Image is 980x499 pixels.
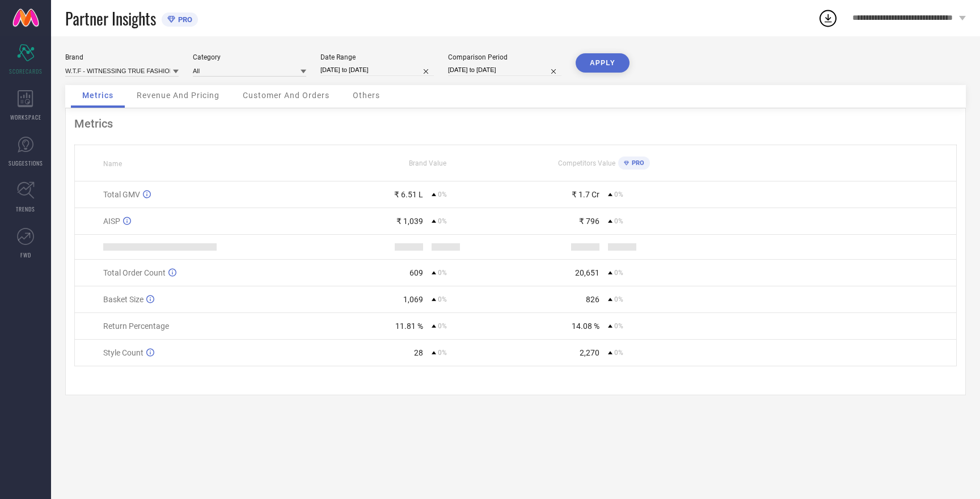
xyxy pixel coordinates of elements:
span: SCORECARDS [9,67,43,75]
span: Return Percentage [103,322,169,331]
div: 826 [586,295,599,304]
div: ₹ 1.7 Cr [572,190,599,199]
span: 0% [614,191,623,198]
span: 0% [438,295,447,303]
span: Name [103,160,122,168]
span: 0% [438,322,447,330]
span: WORKSPACE [10,113,41,121]
span: Style Count [103,348,143,357]
div: 11.81 % [395,322,423,331]
span: 0% [614,349,623,357]
span: Total Order Count [103,268,166,277]
div: Comparison Period [448,53,561,61]
span: PRO [175,15,192,24]
span: 0% [614,269,623,277]
div: 609 [409,268,423,277]
span: SUGGESTIONS [9,159,43,167]
div: Open download list [818,8,838,28]
span: PRO [629,159,644,167]
div: Metrics [74,117,957,130]
span: 0% [438,269,447,277]
span: 0% [438,191,447,198]
span: 0% [614,295,623,303]
div: ₹ 796 [579,217,599,226]
div: 20,651 [575,268,599,277]
div: 14.08 % [572,322,599,331]
span: Brand Value [409,159,446,167]
span: Total GMV [103,190,140,199]
span: Competitors Value [558,159,615,167]
span: Partner Insights [65,7,156,30]
button: APPLY [576,53,630,73]
span: Customer And Orders [243,91,330,100]
span: 0% [438,217,447,225]
div: Date Range [320,53,434,61]
input: Select date range [320,64,434,76]
input: Select comparison period [448,64,561,76]
span: 0% [438,349,447,357]
div: Brand [65,53,179,61]
span: AISP [103,217,120,226]
span: 0% [614,217,623,225]
span: 0% [614,322,623,330]
div: ₹ 1,039 [396,217,423,226]
div: 2,270 [580,348,599,357]
span: FWD [20,251,31,259]
div: 1,069 [403,295,423,304]
span: Basket Size [103,295,143,304]
span: TRENDS [16,205,35,213]
div: ₹ 6.51 L [394,190,423,199]
span: Revenue And Pricing [137,91,219,100]
div: Category [193,53,306,61]
span: Metrics [82,91,113,100]
span: Others [353,91,380,100]
div: 28 [414,348,423,357]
